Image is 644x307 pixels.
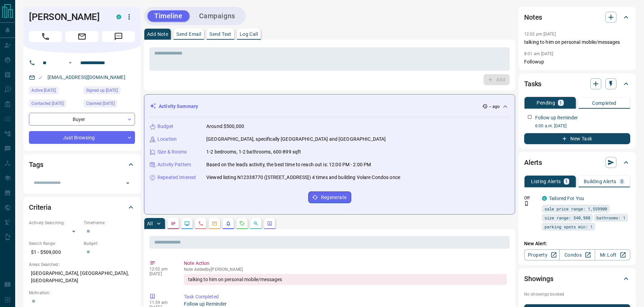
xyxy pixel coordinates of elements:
[542,196,547,201] div: condos.ca
[592,101,616,106] p: Completed
[531,179,561,184] p: Listing Alerts
[29,240,80,247] p: Search Range:
[524,249,560,260] a: Property
[206,123,244,130] p: Around $500,000
[184,260,507,267] p: Note Action
[206,148,301,156] p: 1-2 bedrooms, 1-2 bathrooms, 600-899 sqft
[66,59,74,67] button: Open
[84,240,135,247] p: Budget:
[524,273,553,284] h2: Showings
[524,240,630,247] p: New Alert:
[192,10,242,22] button: Campaigns
[239,221,245,226] svg: Requests
[489,103,500,110] p: -- ago
[147,221,153,226] p: All
[84,87,135,96] div: Mon Sep 29 2025
[596,214,625,221] span: bathrooms: 1
[31,87,56,94] span: Active [DATE]
[29,159,43,170] h2: Tags
[65,31,98,42] span: Email
[29,11,106,22] h1: [PERSON_NAME]
[226,221,231,226] svg: Listing Alerts
[524,78,541,89] h2: Tasks
[147,32,168,37] p: Add Note
[549,196,584,201] a: Tailored For You
[86,100,115,107] span: Claimed [DATE]
[157,148,187,156] p: Size & Rooms
[48,75,125,80] a: [EMAIL_ADDRESS][DOMAIN_NAME]
[38,75,43,80] svg: Email Valid
[559,100,562,105] p: 1
[267,221,272,226] svg: Agent Actions
[86,87,118,94] span: Signed up [DATE]
[29,87,80,96] div: Fri Oct 03 2025
[524,133,630,144] button: New Task
[29,261,135,268] p: Areas Searched:
[29,247,80,258] p: $1 - $509,000
[29,113,135,126] div: Buyer
[184,293,507,300] p: Task Completed
[524,32,556,37] p: 12:02 pm [DATE]
[84,100,135,109] div: Mon Sep 29 2025
[584,179,616,184] p: Building Alerts
[524,9,630,26] div: Notes
[147,10,189,22] button: Timeline
[544,205,607,212] span: sale price range: 1,559900
[535,114,578,121] p: Follow up Reminder
[29,290,135,296] p: Motivation:
[116,14,121,19] div: condos.ca
[524,58,630,66] p: Followup
[150,100,509,113] div: Activity Summary-- ago
[308,191,351,203] button: Regenerate
[157,161,191,168] p: Activity Pattern
[524,157,542,168] h2: Alerts
[212,221,217,226] svg: Emails
[29,220,80,226] p: Actively Searching:
[29,131,135,144] div: Just Browsing
[157,136,177,143] p: Location
[524,76,630,92] div: Tasks
[29,100,80,109] div: Tue Sep 30 2025
[524,12,542,23] h2: Notes
[524,270,630,287] div: Showings
[209,32,231,37] p: Send Text
[240,32,258,37] p: Log Call
[149,300,174,305] p: 11:59 am
[206,174,400,181] p: Viewed listing N12338770 ([STREET_ADDRESS]) 4 times and building Volare Condos once
[29,268,135,286] p: [GEOGRAPHIC_DATA], [GEOGRAPHIC_DATA], [GEOGRAPHIC_DATA]
[184,274,507,285] div: talking to him on personal mobile/messages
[524,291,630,297] p: No showings booked
[595,249,630,260] a: Mr.Loft
[524,201,529,206] svg: Push Notification Only
[565,179,568,184] p: 1
[157,123,173,130] p: Budget
[29,31,62,42] span: Call
[84,220,135,226] p: Timeframe:
[157,174,196,181] p: Repeated Interest
[621,179,623,184] p: 0
[123,178,133,188] button: Open
[524,51,553,56] p: 8:01 am [DATE]
[544,214,590,221] span: size range: 540,988
[535,123,630,129] p: 6:00 a.m. [DATE]
[524,39,630,46] p: talking to him on personal mobile/messages
[102,31,135,42] span: Message
[253,221,259,226] svg: Opportunities
[31,100,64,107] span: Contacted [DATE]
[149,271,174,276] p: [DATE]
[537,100,555,105] p: Pending
[184,221,190,226] svg: Lead Browsing Activity
[29,199,135,216] div: Criteria
[198,221,204,226] svg: Calls
[184,267,507,272] p: Note Added by [PERSON_NAME]
[176,32,201,37] p: Send Email
[29,156,135,173] div: Tags
[29,202,51,213] h2: Criteria
[559,249,595,260] a: Condos
[206,136,386,143] p: [GEOGRAPHIC_DATA], specifically [GEOGRAPHIC_DATA] and [GEOGRAPHIC_DATA]
[170,221,176,226] svg: Notes
[524,195,538,201] p: Off
[544,223,593,230] span: parking spots min: 1
[206,161,371,168] p: Based on the lead's activity, the best time to reach out is: 12:00 PM - 2:00 PM
[524,154,630,171] div: Alerts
